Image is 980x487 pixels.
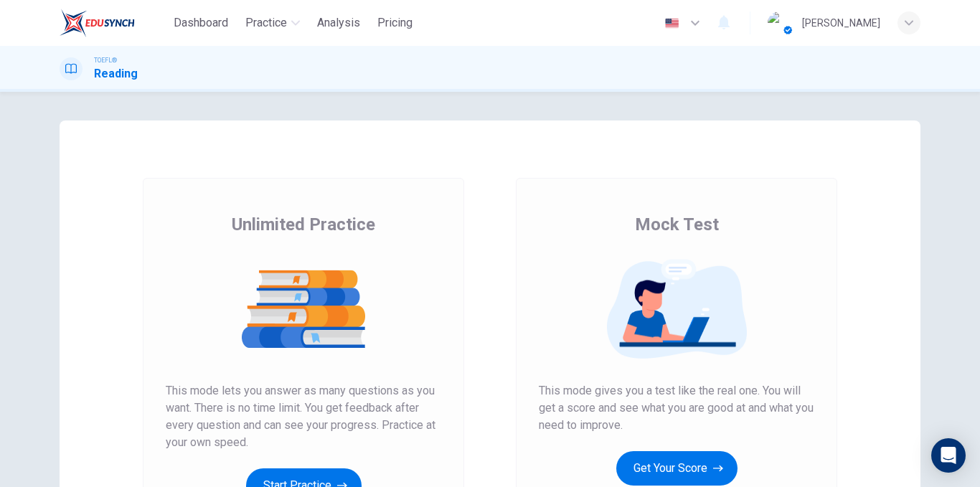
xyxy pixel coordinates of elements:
[60,9,168,37] a: EduSynch logo
[663,18,681,29] img: en
[931,438,966,473] div: Open Intercom Messenger
[616,451,738,486] button: Get Your Score
[372,10,418,36] button: Pricing
[802,14,880,32] div: [PERSON_NAME]
[635,213,719,236] span: Mock Test
[94,65,138,82] h1: Reading
[539,382,814,434] span: This mode gives you a test like the real one. You will get a score and see what you are good at a...
[240,10,306,36] button: Practice
[232,213,375,236] span: Unlimited Practice
[317,14,360,32] span: Analysis
[174,14,228,32] span: Dashboard
[377,14,413,32] span: Pricing
[168,10,234,36] button: Dashboard
[245,14,287,32] span: Practice
[311,10,366,36] button: Analysis
[768,11,791,34] img: Profile picture
[94,55,117,65] span: TOEFL®
[166,382,441,451] span: This mode lets you answer as many questions as you want. There is no time limit. You get feedback...
[60,9,135,37] img: EduSynch logo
